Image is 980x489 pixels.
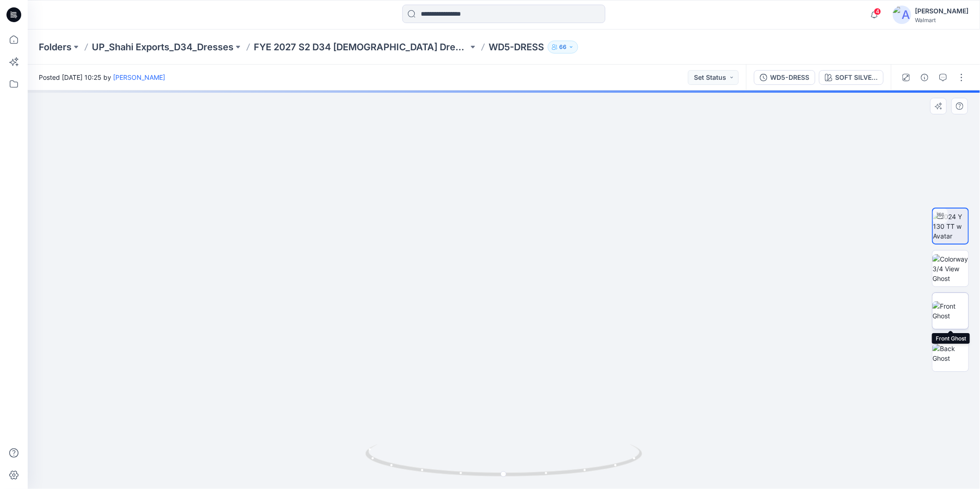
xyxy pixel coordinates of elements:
div: [PERSON_NAME] [915,6,968,17]
div: Walmart [915,17,968,24]
button: WD5-DRESS [754,70,815,85]
span: Posted [DATE] 10:25 by [39,72,165,82]
img: Colorway 3/4 View Ghost [932,254,968,283]
div: WD5-DRESS [770,72,809,83]
img: Back Ghost [932,344,968,363]
button: SOFT SILVER 1 [819,70,884,85]
button: 66 [548,41,578,54]
a: Folders [39,41,72,54]
button: Details [917,70,932,85]
img: Front Ghost [932,301,968,321]
img: 2024 Y 130 TT w Avatar [933,212,968,241]
a: [PERSON_NAME] [113,73,165,81]
p: WD5-DRESS [489,41,544,54]
a: UP_Shahi Exports_D34_Dresses [92,41,233,54]
div: SOFT SILVER 1 [835,72,878,83]
span: 4 [874,8,881,15]
p: 66 [559,42,567,52]
a: FYE 2027 S2 D34 [DEMOGRAPHIC_DATA] Dresses - Shahi [254,41,468,54]
img: avatar [893,6,911,24]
